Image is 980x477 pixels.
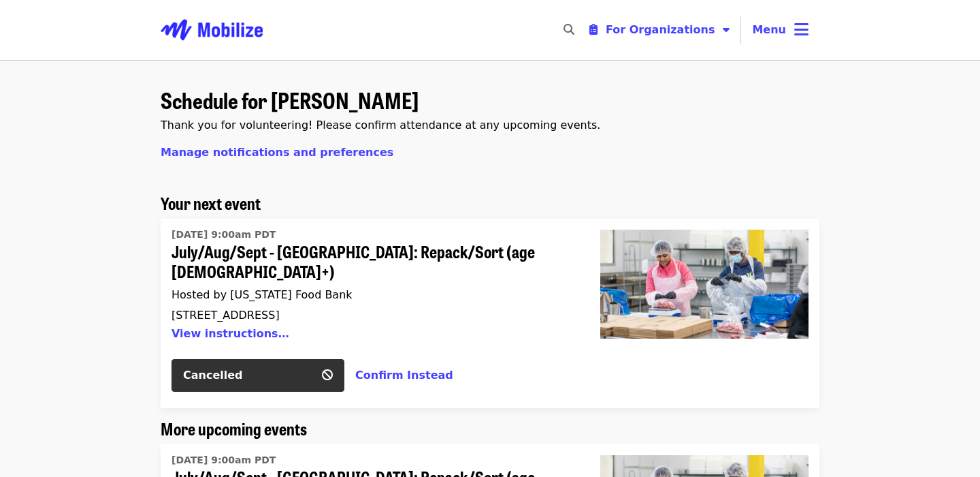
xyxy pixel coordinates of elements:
span: More upcoming events [161,416,307,440]
button: View instructions… [171,327,289,340]
button: Toggle organizer menu [578,16,741,44]
a: Manage notifications and preferences [161,146,393,159]
span: For Organizations [606,23,715,36]
input: Search [583,14,593,46]
button: Confirm Instead [355,367,453,384]
i: clipboard-list icon [589,23,598,36]
time: [DATE] 9:00am PDT [171,228,276,242]
span: Thank you for volunteering! Please confirm attendance at any upcoming events. [161,119,600,132]
time: [DATE] 9:00am PDT [171,453,276,467]
a: July/Aug/Sept - Beaverton: Repack/Sort (age 10+) [171,224,568,348]
i: bars icon [794,20,808,40]
button: Toggle account menu [741,14,819,46]
button: Cancelled [171,359,344,392]
div: [STREET_ADDRESS] [171,309,568,322]
span: Cancelled [183,369,243,382]
span: Hosted by [US_STATE] Food Bank [171,288,353,301]
span: July/Aug/Sept - [GEOGRAPHIC_DATA]: Repack/Sort (age [DEMOGRAPHIC_DATA]+) [171,242,568,281]
span: Menu [752,23,786,36]
i: search icon [563,23,574,36]
i: caret-down icon [723,23,730,36]
img: Mobilize - Home [161,8,263,52]
span: Schedule for [PERSON_NAME] [161,84,419,116]
span: Your next event [161,191,261,215]
i: ban icon [322,369,333,382]
a: July/Aug/Sept - Beaverton: Repack/Sort (age 10+) [589,219,819,408]
img: July/Aug/Sept - Beaverton: Repack/Sort (age 10+) [600,230,808,339]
